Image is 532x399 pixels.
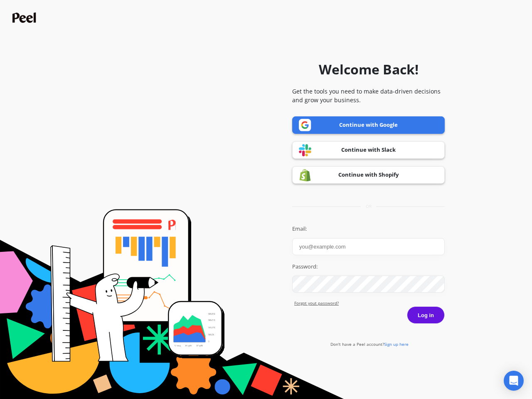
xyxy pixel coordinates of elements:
[504,371,524,391] div: Open Intercom Messenger
[407,306,445,324] button: Log in
[294,300,445,306] a: Forgot yout password?
[12,12,38,23] img: Peel
[384,341,409,347] span: Sign up here
[292,141,445,159] a: Continue with Slack
[319,59,419,79] h1: Welcome Back!
[292,203,445,209] div: or
[292,87,445,104] p: Get the tools you need to make data-driven decisions and grow your business.
[299,144,311,157] img: Slack logo
[330,341,409,347] a: Don't have a Peel account?Sign up here
[299,119,311,131] img: Google logo
[292,166,445,184] a: Continue with Shopify
[292,238,445,255] input: you@example.com
[292,225,445,233] label: Email:
[292,116,445,134] a: Continue with Google
[299,169,311,182] img: Shopify logo
[292,263,445,271] label: Password:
